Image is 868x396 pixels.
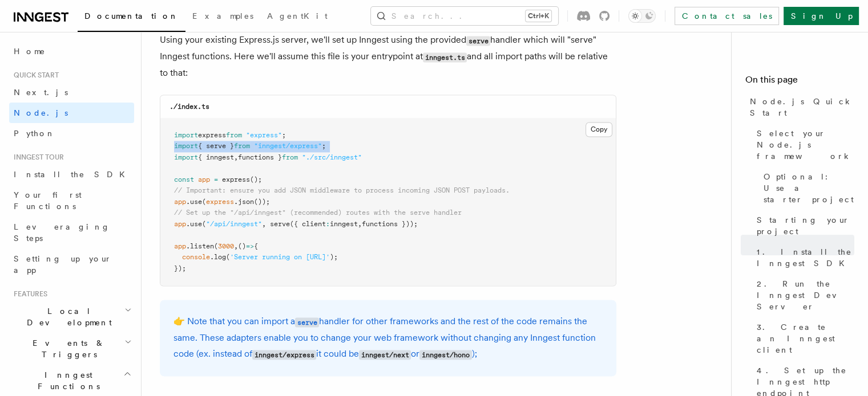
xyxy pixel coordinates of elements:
[14,222,110,243] span: Leveraging Steps
[260,3,334,31] a: AgentKit
[14,129,55,138] span: Python
[757,321,854,356] span: 3. Create an Inngest client
[84,11,179,21] span: Documentation
[267,11,328,21] span: AgentKit
[174,131,198,139] span: import
[9,305,124,328] span: Local Development
[246,131,282,139] span: "express"
[752,242,854,273] a: 1. Install the Inngest SDK
[14,108,68,117] span: Node.js
[764,171,854,205] span: Optional: Use a starter project
[14,254,112,275] span: Setting up your app
[9,185,134,217] a: Your first Functions
[9,41,134,62] a: Home
[745,73,854,91] h4: On this page
[9,71,59,80] span: Quick start
[419,350,471,360] code: inngest/hono
[186,220,202,228] span: .use
[174,209,462,217] span: // Set up the "/api/inngest" (recommended) routes with the serve handler
[322,142,326,150] span: ;
[757,278,854,312] span: 2. Run the Inngest Dev Server
[238,153,282,161] span: functions }
[295,316,319,326] a: serve
[174,242,186,250] span: app
[174,186,510,194] span: // Important: ensure you add JSON middleware to process incoming JSON POST payloads.
[14,46,46,57] span: Home
[202,198,206,206] span: (
[174,198,186,206] span: app
[295,317,319,327] code: serve
[198,131,226,139] span: express
[214,242,218,250] span: (
[752,273,854,317] a: 2. Run the Inngest Dev Server
[186,198,202,206] span: .use
[282,131,286,139] span: ;
[9,153,64,162] span: Inngest tour
[302,153,362,161] span: "./src/inngest"
[234,153,238,161] span: ,
[198,142,234,150] span: { serve }
[282,153,298,161] span: from
[226,131,242,139] span: from
[202,220,206,228] span: (
[9,217,134,248] a: Leveraging Steps
[214,175,218,183] span: =
[358,220,362,228] span: ,
[78,3,185,32] a: Documentation
[9,123,134,144] a: Python
[14,88,68,97] span: Next.js
[173,313,603,362] p: 👉 Note that you can import a handler for other frameworks and the rest of the code remains the sa...
[234,242,238,250] span: ,
[262,220,266,228] span: ,
[9,337,124,360] span: Events & Triggers
[9,369,123,392] span: Inngest Functions
[9,82,134,103] a: Next.js
[174,220,186,228] span: app
[160,32,616,81] p: Using your existing Express.js server, we'll set up Inngest using the provided handler which will...
[254,142,322,150] span: "inngest/express"
[675,7,779,25] a: Contact sales
[9,164,134,185] a: Install the SDK
[326,220,330,228] span: :
[226,253,230,261] span: (
[246,242,254,250] span: =>
[330,220,358,228] span: inngest
[330,253,338,261] span: );
[359,350,411,360] code: inngest/next
[423,52,467,62] code: inngest.ts
[222,175,250,183] span: express
[9,289,47,299] span: Features
[371,7,558,25] button: Search...Ctrl+K
[250,175,262,183] span: ();
[206,198,234,206] span: express
[750,96,854,119] span: Node.js Quick Start
[169,103,209,111] code: ./index.ts
[757,128,854,162] span: Select your Node.js framework
[198,175,210,183] span: app
[9,103,134,123] a: Node.js
[174,142,198,150] span: import
[752,317,854,360] a: 3. Create an Inngest client
[784,7,859,25] a: Sign Up
[757,246,854,269] span: 1. Install the Inngest SDK
[238,242,246,250] span: ()
[759,166,854,210] a: Optional: Use a starter project
[252,350,316,360] code: inngest/express
[586,122,612,137] button: Copy
[752,210,854,242] a: Starting your project
[254,198,270,206] span: ());
[14,170,132,179] span: Install the SDK
[757,214,854,237] span: Starting your project
[9,248,134,280] a: Setting up your app
[628,9,656,23] button: Toggle dark mode
[466,36,490,46] code: serve
[270,220,290,228] span: serve
[230,253,330,261] span: 'Server running on [URL]'
[745,91,854,123] a: Node.js Quick Start
[234,142,250,150] span: from
[186,242,214,250] span: .listen
[174,175,194,183] span: const
[14,190,82,211] span: Your first Functions
[254,242,258,250] span: {
[218,242,234,250] span: 3000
